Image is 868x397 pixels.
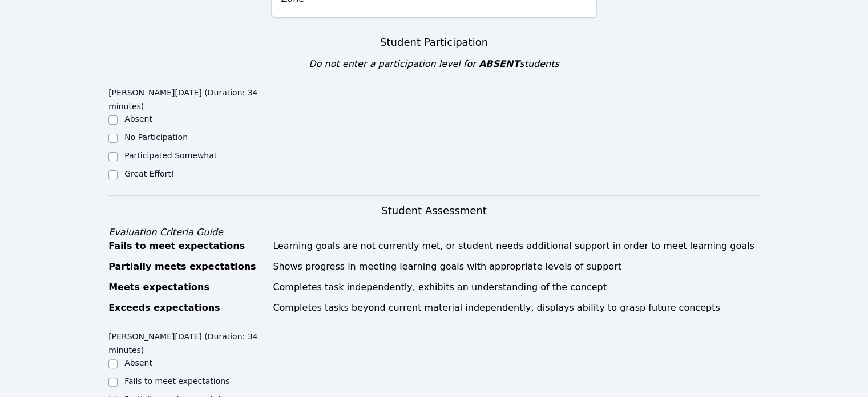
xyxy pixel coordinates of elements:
[108,57,760,71] div: Do not enter a participation level for students
[273,301,760,315] div: Completes tasks beyond current material independently, displays ability to grasp future concepts
[273,239,760,253] div: Learning goals are not currently met, or student needs additional support in order to meet learni...
[273,260,760,274] div: Shows progress in meeting learning goals with appropriate levels of support
[273,280,760,294] div: Completes task independently, exhibits an understanding of the concept
[108,326,271,357] legend: [PERSON_NAME][DATE] (Duration: 34 minutes)
[108,260,266,274] div: Partially meets expectations
[124,169,174,178] label: Great Effort!
[124,358,152,367] label: Absent
[124,114,152,123] label: Absent
[124,133,188,142] label: No Participation
[108,239,266,253] div: Fails to meet expectations
[479,58,519,69] span: ABSENT
[108,280,266,294] div: Meets expectations
[124,376,229,386] label: Fails to meet expectations
[108,226,760,239] div: Evaluation Criteria Guide
[108,301,266,315] div: Exceeds expectations
[108,82,271,113] legend: [PERSON_NAME][DATE] (Duration: 34 minutes)
[124,151,217,160] label: Participated Somewhat
[108,34,760,50] h3: Student Participation
[108,203,760,219] h3: Student Assessment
